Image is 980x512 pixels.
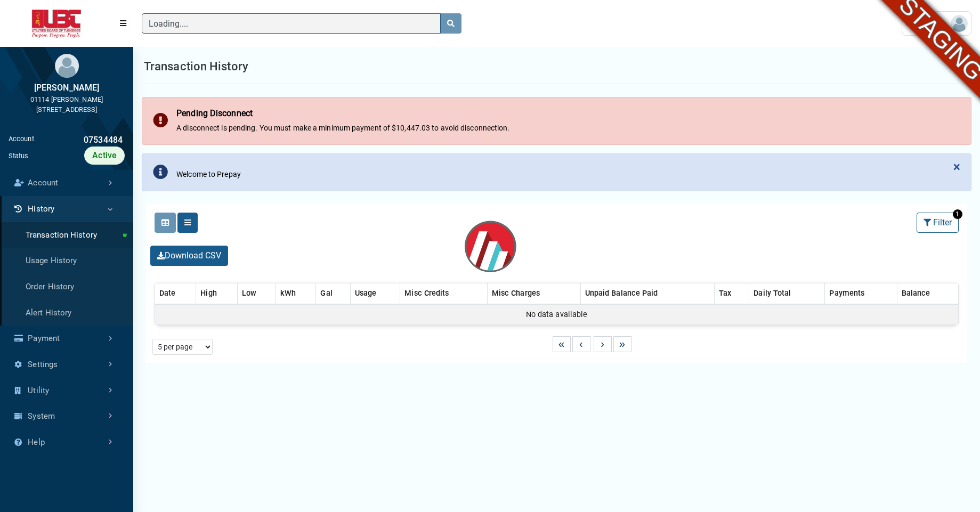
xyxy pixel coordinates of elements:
[905,18,951,29] span: User Settings
[714,283,749,304] th: Tax
[142,13,441,34] input: Search
[276,283,316,304] th: kWh
[825,283,897,304] th: Payments
[400,283,487,304] th: Misc Credits
[9,94,125,115] div: 01114 [PERSON_NAME][STREET_ADDRESS]
[316,283,350,304] th: Gal
[9,10,104,38] img: ALTSK Logo
[440,13,461,34] button: search
[84,147,125,165] div: Active
[943,154,971,180] button: Close
[237,283,276,304] th: Low
[176,108,509,118] div: Pending Disconnect
[613,336,631,352] button: Last Page
[902,11,971,36] a: User Settings
[176,169,241,180] div: Welcome to Prepay
[155,304,959,325] td: No data available
[152,339,213,355] select: Pagination dropdown
[155,283,196,304] th: Date
[749,283,825,304] th: Daily Total
[405,171,576,342] img: loader
[176,123,509,134] div: A disconnect is pending. You must make a minimum payment of $10,447.03 to avoid disconnection.
[9,82,125,94] div: [PERSON_NAME]
[9,151,29,161] div: Status
[953,159,960,174] span: ×
[553,336,571,352] button: First Page
[917,213,959,233] button: Filter
[144,58,248,75] h1: Transaction History
[953,209,962,219] span: 1
[594,336,612,352] button: Next Page
[150,246,228,266] button: Download CSV
[9,134,34,147] div: Account
[350,283,400,304] th: Usage
[580,283,714,304] th: Unpaid Balance Paid
[113,14,133,33] button: Menu
[34,134,125,147] div: 07534484
[196,283,237,304] th: High
[572,336,590,352] button: Previous Page
[897,283,958,304] th: Balance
